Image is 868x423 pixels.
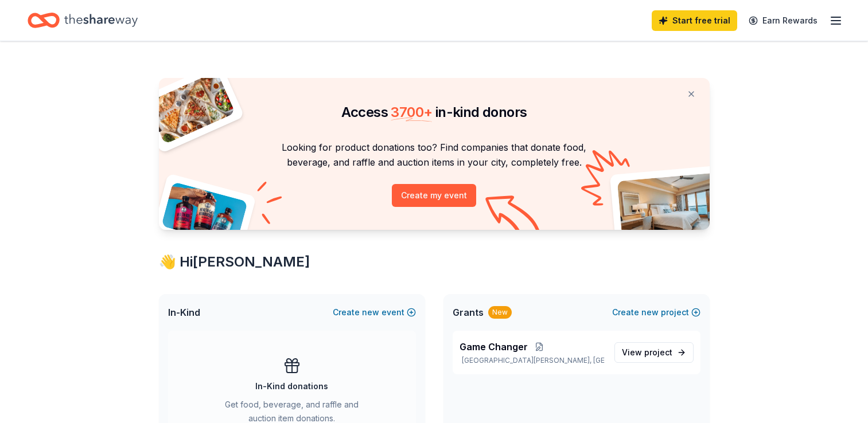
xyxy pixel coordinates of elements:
span: new [641,305,659,319]
span: 3700 + [391,104,432,120]
div: In-Kind donations [255,379,328,393]
img: Curvy arrow [485,195,543,238]
div: New [488,306,512,319]
span: Grants [453,305,484,319]
a: Earn Rewards [742,10,824,31]
div: 👋 Hi [PERSON_NAME] [159,253,710,271]
a: View project [614,342,694,363]
span: In-Kind [168,305,200,319]
a: Start free trial [652,10,737,31]
button: Createnewevent [333,305,416,319]
a: Home [28,7,138,34]
p: [GEOGRAPHIC_DATA][PERSON_NAME], [GEOGRAPHIC_DATA] [460,356,605,365]
span: View [622,346,672,359]
span: Access in-kind donors [341,104,527,120]
p: Looking for product donations too? Find companies that donate food, beverage, and raffle and auct... [173,140,696,170]
button: Createnewproject [612,305,700,319]
button: Create my event [392,184,476,207]
span: Game Changer [460,340,528,354]
span: new [362,305,379,319]
span: project [644,347,672,357]
img: Pizza [146,71,235,144]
